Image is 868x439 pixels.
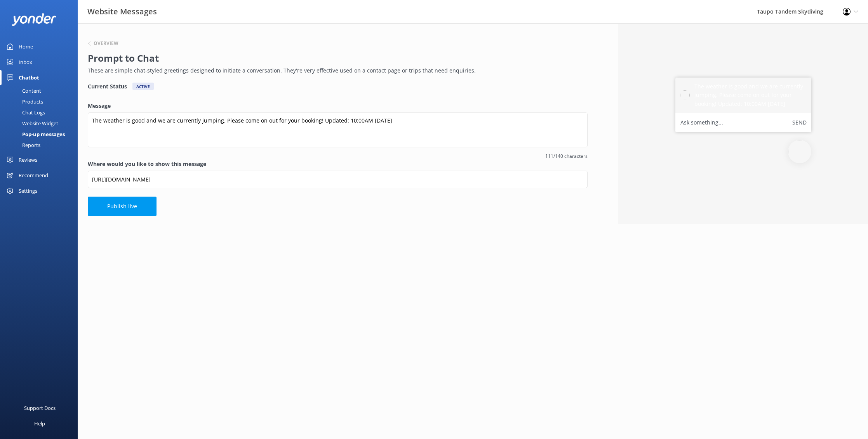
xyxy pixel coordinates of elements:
div: Products [5,96,43,107]
div: Content [5,85,41,96]
textarea: The weather is good and we are currently jumping. Please come on out for your booking! Updated: 1... [88,112,588,147]
div: Pop-up messages [5,129,65,140]
label: Where would you like to show this message [88,160,588,168]
button: Send [792,118,807,128]
div: Settings [19,183,37,199]
input: https://www.example.com/page [88,171,588,188]
div: Reports [5,140,40,150]
div: Inbox [19,54,32,70]
button: Publish live [88,197,157,216]
div: Reviews [19,152,37,168]
div: Support Docs [24,400,56,416]
div: Active [132,83,154,90]
div: Recommend [19,168,48,183]
a: Website Widget [5,118,78,129]
div: Home [19,39,33,54]
div: Chat Logs [5,107,45,118]
h6: Overview [94,41,118,46]
a: Reports [5,140,78,150]
h2: Prompt to Chat [88,51,584,66]
label: Ask something... [680,118,723,128]
div: Chatbot [19,70,39,85]
button: Overview [88,41,118,46]
img: yonder-white-logo.png [12,13,56,26]
h5: The weather is good and we are currently jumping. Please come on out for your booking! Updated: 1... [694,82,807,108]
a: Products [5,96,78,107]
div: Help [34,416,45,431]
label: Message [88,102,588,110]
a: Pop-up messages [5,129,78,140]
h3: Website Messages [87,5,157,18]
h4: Current Status [88,83,127,90]
a: Content [5,85,78,96]
p: These are simple chat-styled greetings designed to initiate a conversation. They're very effectiv... [88,66,584,75]
span: 111/140 characters [88,152,588,160]
div: Website Widget [5,118,58,129]
a: Chat Logs [5,107,78,118]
